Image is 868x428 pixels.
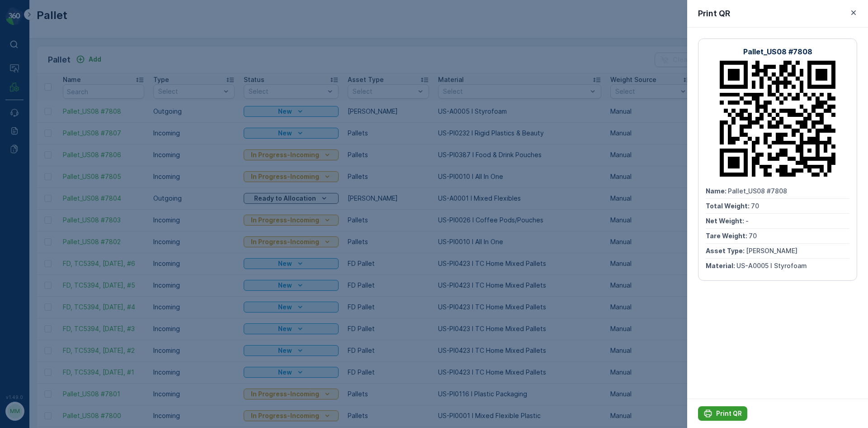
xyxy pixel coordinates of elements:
p: Print QR [716,409,742,418]
span: Tare Weight : [8,193,51,201]
span: [PERSON_NAME] [746,247,797,255]
button: Print QR [698,406,747,421]
span: 35 [53,164,61,171]
span: [PERSON_NAME] [48,208,99,216]
span: 70 [751,202,759,210]
span: US-A0001 I Mixed Flexibles [38,223,125,231]
span: Pallet_US08 #7808 [728,187,787,195]
span: US-A0005 I Styrofoam [736,262,807,269]
span: Pallet_US08 #7804 [30,149,90,156]
p: Pallet_US08 #7808 [743,46,812,57]
span: Tare Weight : [706,232,749,240]
span: Material : [706,262,736,269]
span: 70 [749,232,757,240]
span: Asset Type : [706,247,746,255]
p: Pallet_US08 #7804 [399,8,468,19]
span: Total Weight : [706,202,751,210]
span: Name : [8,149,30,156]
p: Print QR [698,7,730,20]
span: Net Weight : [8,178,47,186]
span: Net Weight : [706,217,745,225]
span: - [745,217,749,225]
span: Asset Type : [8,208,48,216]
span: Material : [8,223,38,231]
span: Name : [706,187,728,195]
span: 35 [51,193,58,201]
span: - [47,178,51,186]
span: Total Weight : [8,164,53,171]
